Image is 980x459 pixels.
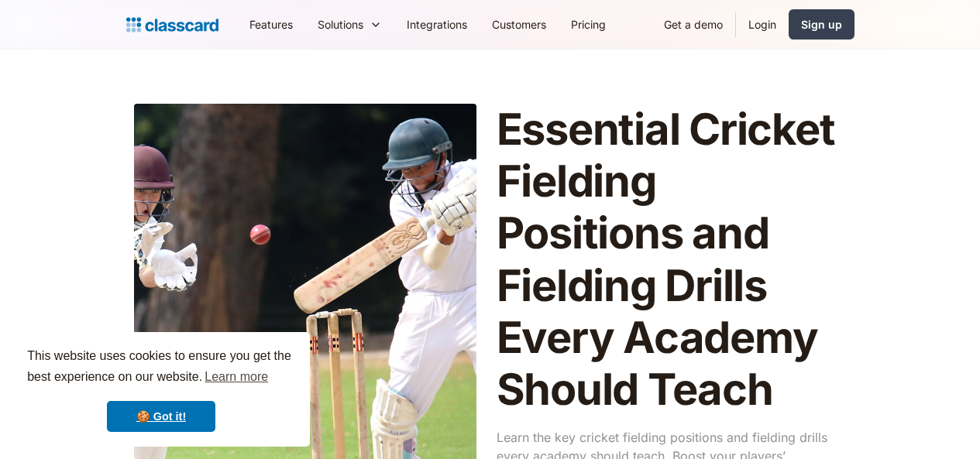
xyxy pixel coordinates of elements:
[107,401,215,432] a: dismiss cookie message
[126,14,218,36] a: home
[559,7,618,42] a: Pricing
[497,104,839,416] h1: Essential Cricket Fielding Positions and Fielding Drills Every Academy Should Teach
[237,7,305,42] a: Features
[652,7,735,42] a: Get a demo
[801,16,842,33] div: Sign up
[480,7,559,42] a: Customers
[394,7,480,42] a: Integrations
[318,16,363,33] div: Solutions
[789,9,854,39] a: Sign up
[305,7,394,42] div: Solutions
[27,347,295,389] span: This website uses cookies to ensure you get the best experience on our website.
[202,365,270,389] a: learn more about cookies
[736,7,789,42] a: Login
[12,332,310,447] div: cookieconsent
